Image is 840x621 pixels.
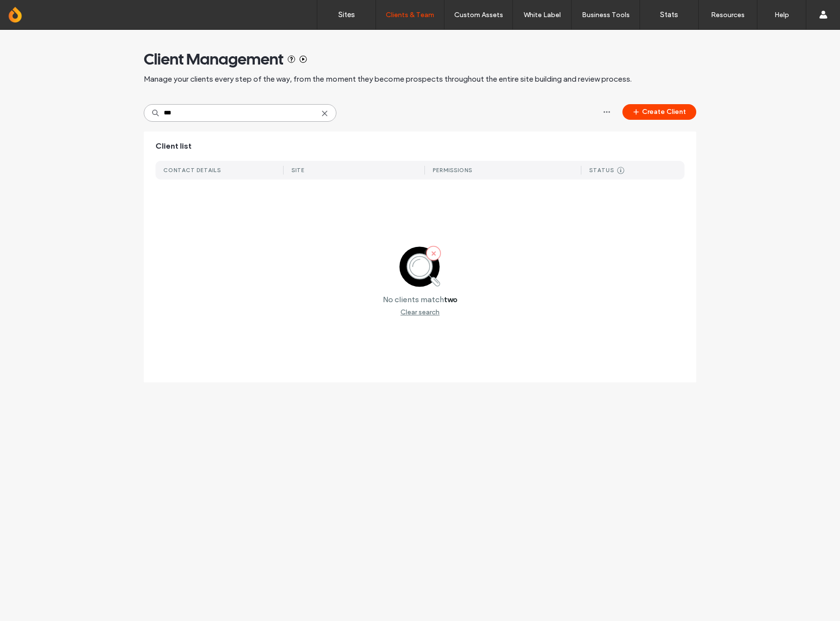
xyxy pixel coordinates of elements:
div: Clear search [400,308,440,316]
div: SITE [291,167,305,174]
button: Create Client [622,104,696,120]
label: Help [774,11,789,19]
label: Custom Assets [454,11,503,19]
label: two [444,295,458,304]
label: White Label [524,11,561,19]
span: Client list [155,141,192,152]
span: Help [22,7,42,16]
span: Client Management [144,49,284,69]
div: CONTACT DETAILS [163,167,221,174]
label: Clients & Team [386,11,434,19]
label: Business Tools [582,11,630,19]
label: Resources [711,11,745,19]
label: Stats [660,10,678,19]
div: STATUS [589,167,614,174]
label: Sites [338,10,355,19]
label: No clients match [383,295,444,304]
div: PERMISSIONS [433,167,472,174]
span: Manage your clients every step of the way, from the moment they become prospects throughout the e... [144,74,632,85]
